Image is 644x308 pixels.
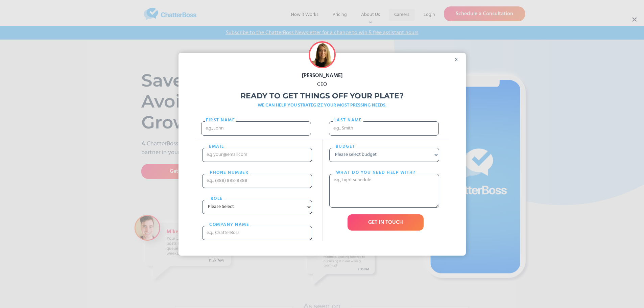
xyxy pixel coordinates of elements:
[202,148,312,162] input: e.g your@email.com
[240,91,404,100] strong: Ready to get things off your plate?
[329,121,439,136] input: e.g., Smith
[208,169,251,176] label: PHONE nUMBER
[451,53,466,63] div: x
[335,143,356,150] label: Budget
[333,117,363,124] label: Last name
[335,169,416,176] label: What do you need help with?
[205,117,236,124] label: First Name
[202,174,312,188] input: e.g., (888) 888-8888
[208,195,225,202] label: Role
[348,214,424,231] input: GET IN TOUCH
[178,80,466,89] div: CEO
[178,71,466,80] div: [PERSON_NAME]
[208,143,225,150] label: email
[208,221,251,228] label: cOMPANY NAME
[202,226,312,240] input: e.g., ChatterBoss
[201,121,311,136] input: e.g., John
[258,101,386,109] strong: WE CAN HELP YOU STRATEGIZE YOUR MOST PRESSING NEEDS.
[195,113,449,247] form: Freebie Popup Form 2021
